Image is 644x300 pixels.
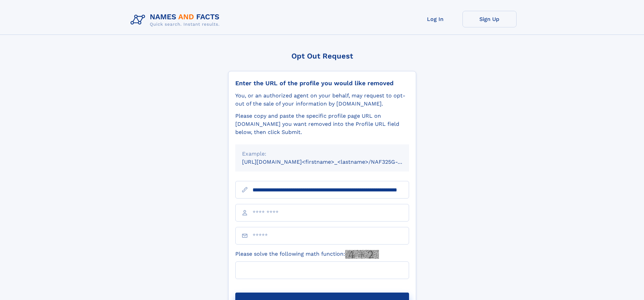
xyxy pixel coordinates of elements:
div: Opt Out Request [228,52,416,60]
div: Example: [242,150,402,158]
small: [URL][DOMAIN_NAME]<firstname>_<lastname>/NAF325G-xxxxxxxx [242,159,422,165]
a: Sign Up [462,11,517,27]
label: Please solve the following math function: [235,250,379,259]
div: Enter the URL of the profile you would like removed [235,79,409,87]
a: Log In [408,11,462,27]
img: Logo Names and Facts [128,11,225,29]
div: Please copy and paste the specific profile page URL on [DOMAIN_NAME] you want removed into the Pr... [235,112,409,136]
div: You, or an authorized agent on your behalf, may request to opt-out of the sale of your informatio... [235,92,409,108]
